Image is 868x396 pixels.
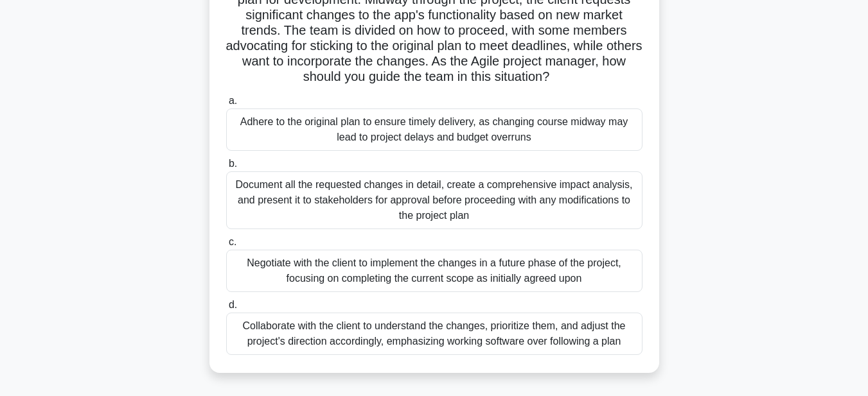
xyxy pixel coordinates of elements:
span: c. [229,236,236,247]
div: Adhere to the original plan to ensure timely delivery, as changing course midway may lead to proj... [226,108,642,151]
div: Negotiate with the client to implement the changes in a future phase of the project, focusing on ... [226,250,642,292]
span: d. [229,299,237,310]
div: Document all the requested changes in detail, create a comprehensive impact analysis, and present... [226,171,642,229]
span: b. [229,158,237,169]
span: a. [229,95,237,106]
div: Collaborate with the client to understand the changes, prioritize them, and adjust the project's ... [226,313,642,355]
